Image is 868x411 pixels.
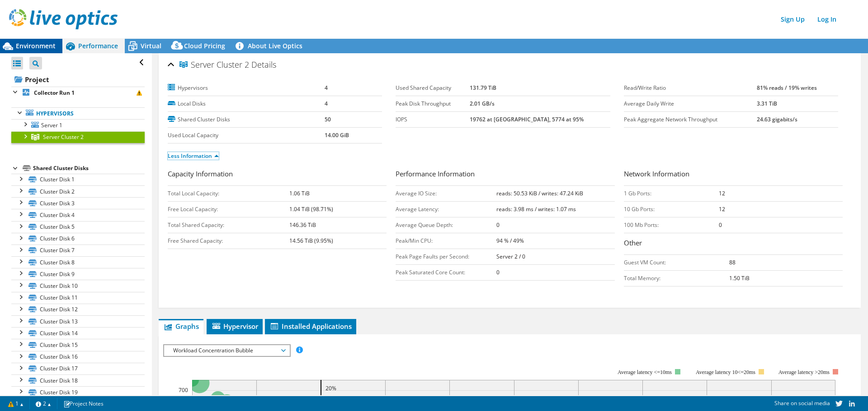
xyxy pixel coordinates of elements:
td: 1 Gb Ports: [624,186,719,202]
span: Hypervisor [211,322,258,331]
label: Average Daily Write [624,99,757,108]
b: Collector Run 1 [34,89,75,97]
span: Cloud Pricing [184,42,225,50]
span: Graphs [163,322,199,331]
td: Peak Saturated Core Count: [396,265,496,281]
b: 1.06 TiB [289,189,310,197]
b: 14.56 TiB (9.95%) [289,237,333,245]
a: Cluster Disk 14 [11,327,145,339]
b: 24.63 gigabits/s [757,115,797,123]
label: Used Local Capacity [168,131,325,140]
b: 146.36 TiB [289,221,316,229]
td: Guest VM Count: [624,255,729,271]
b: reads: 50.53 KiB / writes: 47.24 KiB [496,189,583,197]
span: Performance [78,42,118,50]
span: Details [251,59,276,70]
td: Total Memory: [624,271,729,286]
td: Average Latency: [396,202,496,217]
a: Cluster Disk 4 [11,209,145,221]
label: IOPS [396,115,470,124]
td: 10 Gb Ports: [624,202,719,217]
tspan: Average latency 10<=20ms [696,369,755,375]
span: Server Cluster 2 [43,133,84,141]
b: 94 % / 49% [496,237,524,245]
span: Environment [16,42,56,50]
td: Peak Page Faults per Second: [396,249,496,265]
text: Average latency >20ms [778,369,830,375]
td: Peak/Min CPU: [396,233,496,249]
a: Cluster Disk 13 [11,315,145,327]
a: Server 1 [11,119,145,131]
td: Free Shared Capacity: [168,233,289,249]
label: Shared Cluster Disks [168,115,325,124]
h3: Network Information [624,169,843,181]
text: 700 [179,386,188,394]
a: Cluster Disk 5 [11,221,145,233]
b: 1.50 TiB [729,274,750,282]
b: 14.00 GiB [325,131,349,139]
td: 100 Mb Ports: [624,217,719,233]
a: 1 [2,398,30,409]
h3: Capacity Information [168,169,387,181]
b: reads: 3.98 ms / writes: 1.07 ms [496,205,576,213]
a: Cluster Disk 18 [11,374,145,386]
h3: Performance Information [396,169,614,181]
b: 2.01 GB/s [470,100,495,107]
a: Cluster Disk 10 [11,280,145,291]
label: Local Disks [168,99,325,108]
a: Cluster Disk 7 [11,245,145,256]
text: 20% [325,384,336,392]
b: 131.79 TiB [470,84,496,92]
a: Cluster Disk 17 [11,363,145,374]
label: Read/Write Ratio [624,83,757,92]
span: Workload Concentration Bubble [169,345,285,356]
a: Cluster Disk 15 [11,339,145,351]
a: About Live Optics [232,39,309,53]
a: Cluster Disk 8 [11,256,145,268]
span: Share on social media [774,399,830,407]
a: Cluster Disk 2 [11,185,145,197]
b: 0 [496,221,500,229]
span: Virtual [141,42,161,50]
a: Cluster Disk 11 [11,292,145,304]
img: live_optics_svg.svg [9,9,118,29]
a: Cluster Disk 6 [11,233,145,245]
b: 4 [325,100,328,107]
a: Project Notes [57,398,110,409]
label: Hypervisors [168,83,325,92]
b: 50 [325,115,331,123]
b: 12 [719,205,725,213]
span: Server 1 [41,121,62,129]
td: Total Local Capacity: [168,186,289,202]
a: Hypervisors [11,107,145,119]
a: Collector Run 1 [11,87,145,98]
td: Total Shared Capacity: [168,217,289,233]
a: Cluster Disk 3 [11,197,145,209]
a: Cluster Disk 12 [11,304,145,315]
a: Server Cluster 2 [11,131,145,143]
td: Average Queue Depth: [396,217,496,233]
b: 0 [719,221,722,229]
span: Installed Applications [269,322,352,331]
tspan: Average latency <=10ms [618,369,672,375]
b: 88 [729,259,736,266]
a: Cluster Disk 19 [11,386,145,398]
a: Cluster Disk 9 [11,268,145,280]
b: 1.04 TiB (98.71%) [289,205,333,213]
b: 3.31 TiB [757,100,777,107]
a: Cluster Disk 1 [11,174,145,185]
span: Server Cluster 2 [179,60,249,69]
a: Less Information [168,152,219,160]
a: Sign Up [776,13,809,26]
b: 4 [325,84,328,92]
a: Project [11,72,145,87]
label: Peak Aggregate Network Throughput [624,115,757,124]
a: Log In [813,13,841,26]
label: Peak Disk Throughput [396,99,470,108]
td: Free Local Capacity: [168,202,289,217]
b: 0 [496,268,500,276]
b: 19762 at [GEOGRAPHIC_DATA], 5774 at 95% [470,115,584,123]
b: Server 2 / 0 [496,253,525,260]
td: Average IO Size: [396,186,496,202]
div: Shared Cluster Disks [33,163,145,174]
